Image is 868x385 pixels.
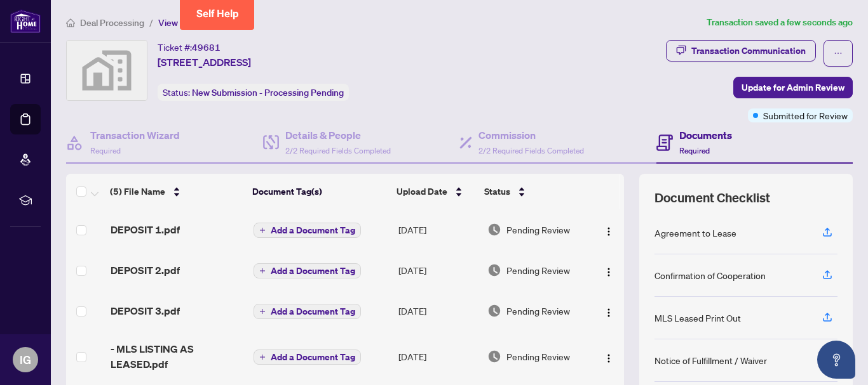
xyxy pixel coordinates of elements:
h4: Commission [478,127,584,143]
span: IG [20,351,31,369]
span: home [66,18,75,27]
button: Update for Admin Review [733,77,853,98]
img: Document Status [487,304,501,318]
span: Add a Document Tag [271,353,355,362]
td: [DATE] [393,250,482,290]
span: Pending Review [506,349,570,363]
img: Logo [604,226,614,237]
img: Document Status [487,263,501,277]
button: Open asap [817,341,855,379]
h4: Details & People [285,127,391,143]
span: 49681 [192,42,220,53]
li: / [149,15,153,30]
span: Required [679,146,710,155]
img: Logo [604,308,614,318]
div: Agreement to Lease [654,226,736,240]
button: Logo [599,260,619,280]
span: DEPOSIT 1.pdf [111,222,180,237]
img: Document Status [487,349,501,363]
button: Logo [599,301,619,321]
td: [DATE] [393,331,482,382]
th: Document Tag(s) [247,174,391,209]
span: Pending Review [506,263,570,277]
div: MLS Leased Print Out [654,311,741,325]
button: Logo [599,346,619,367]
span: (5) File Name [110,185,165,199]
span: Status [484,185,510,199]
article: Transaction saved a few seconds ago [707,15,853,30]
span: Submitted for Review [763,108,848,122]
span: DEPOSIT 3.pdf [111,303,180,318]
span: plus [259,268,266,274]
span: plus [259,354,266,360]
span: View Transaction [158,17,226,29]
button: Logo [599,219,619,240]
span: - MLS LISTING AS LEASED.pdf [111,341,244,372]
button: Add a Document Tag [254,223,361,238]
div: Confirmation of Cooperation [654,268,766,282]
span: [STREET_ADDRESS] [158,55,251,70]
span: New Submission - Processing Pending [192,87,344,98]
span: ellipsis [834,49,843,58]
td: [DATE] [393,290,482,331]
span: DEPOSIT 2.pdf [111,263,180,278]
span: Add a Document Tag [271,266,355,275]
span: Deal Processing [80,17,144,29]
button: Add a Document Tag [254,349,361,365]
h4: Documents [679,127,732,143]
th: Upload Date [391,174,480,209]
span: plus [259,308,266,315]
img: svg%3e [67,41,147,100]
th: Status [479,174,589,209]
img: Logo [604,267,614,277]
span: 2/2 Required Fields Completed [285,146,391,155]
span: Self Help [196,8,239,20]
button: Add a Document Tag [254,222,361,238]
span: 2/2 Required Fields Completed [478,146,584,155]
button: Add a Document Tag [254,303,361,320]
td: [DATE] [393,209,482,250]
h4: Transaction Wizard [90,127,180,143]
span: Add a Document Tag [271,226,355,235]
img: logo [10,10,41,33]
span: Pending Review [506,304,570,318]
div: Ticket #: [158,40,220,55]
span: Pending Review [506,223,570,237]
span: plus [259,227,266,233]
button: Transaction Communication [666,40,816,62]
span: Update for Admin Review [742,77,844,98]
button: Add a Document Tag [254,349,361,365]
div: Transaction Communication [691,41,806,61]
div: Status: [158,84,349,101]
span: Document Checklist [654,189,770,207]
button: Add a Document Tag [254,304,361,319]
span: Upload Date [397,185,447,199]
button: Add a Document Tag [254,263,361,278]
th: (5) File Name [105,174,247,209]
span: Add a Document Tag [271,307,355,316]
img: Logo [604,353,614,363]
button: Add a Document Tag [254,263,361,279]
div: Notice of Fulfillment / Waiver [654,353,767,367]
span: Required [90,146,121,155]
img: Document Status [487,223,501,237]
